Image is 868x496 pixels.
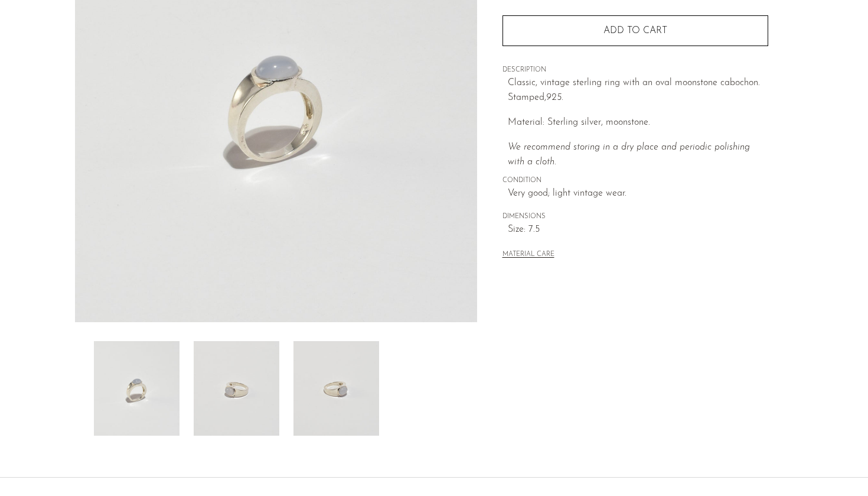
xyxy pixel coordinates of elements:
[508,142,750,167] em: We recommend storing in a dry place and periodic polishing with a cloth.
[94,341,180,436] img: Sterling Moonstone Ring
[502,15,768,46] button: Add to cart
[546,93,563,102] em: 925.
[502,176,768,186] span: CONDITION
[194,341,279,436] img: Sterling Moonstone Ring
[508,115,768,131] p: Material: Sterling silver, moonstone.
[293,341,379,436] img: Sterling Moonstone Ring
[508,76,768,106] p: Classic, vintage sterling ring with an oval moonstone cabochon. Stamped,
[508,186,768,202] span: Very good; light vintage wear.
[508,222,768,238] span: Size: 7.5
[502,212,768,222] span: DIMENSIONS
[502,251,554,260] button: MATERIAL CARE
[603,26,667,35] span: Add to cart
[502,65,768,76] span: DESCRIPTION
